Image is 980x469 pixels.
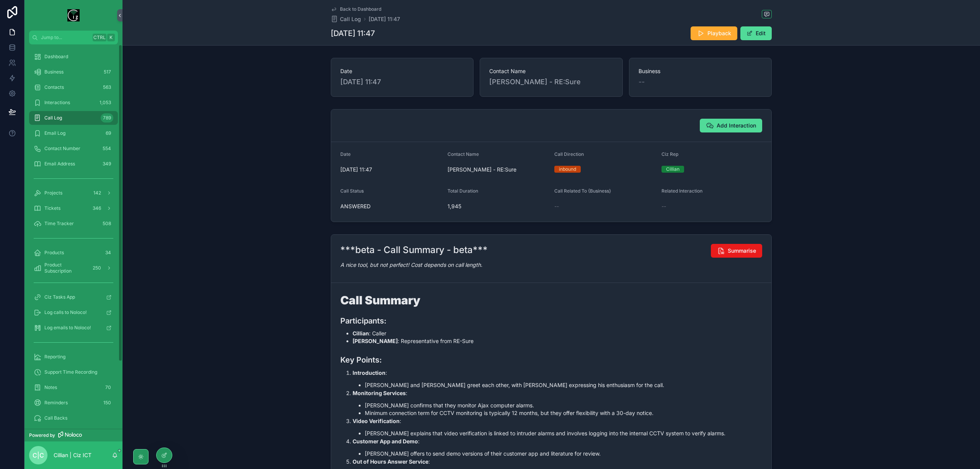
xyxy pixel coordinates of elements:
strong: [PERSON_NAME] [353,338,398,344]
div: 150 [101,398,113,407]
span: Jump to... [41,34,90,41]
p: Cillian | Ciz ICT [54,451,91,459]
span: Email Log [44,130,65,136]
span: [DATE] 11:47 [340,166,441,173]
span: -- [639,77,645,87]
button: Summarise [711,244,762,258]
h1: Call Summary [340,294,762,306]
button: Edit [740,26,772,40]
span: Tickets [44,205,60,211]
span: Call Backs [44,415,67,421]
span: Playback [707,29,731,37]
a: Reminders150 [29,396,118,410]
a: Reporting [29,350,118,364]
div: 1,053 [97,98,113,107]
span: Contacts [44,84,64,90]
strong: Customer App and Demo [353,438,418,444]
h2: ***beta - Call Summary - beta*** [340,244,488,256]
p: : [353,458,762,466]
h3: Key Points: [340,354,762,366]
span: Business [639,67,762,75]
a: Product Subscription250 [29,261,118,275]
div: 250 [90,263,103,273]
a: Call Log [331,15,361,23]
a: Products34 [29,246,118,260]
span: Projects [44,190,62,196]
span: Call Log [44,115,62,121]
div: 346 [90,204,103,213]
a: [DATE] 11:47 [369,15,400,23]
span: 1,945 [448,203,549,210]
span: Business [44,69,64,75]
img: App logo [67,9,80,21]
button: Playback [691,26,737,40]
div: 563 [101,83,113,92]
li: : Representative from RE-Sure [353,337,762,345]
a: Call Log789 [29,111,118,125]
p: : [353,369,762,377]
div: inbound [559,166,576,173]
span: ANSWERED [340,203,441,210]
span: Total Duration [448,188,478,194]
a: Notes70 [29,381,118,394]
span: Log calls to Noloco! [44,309,87,315]
span: Date [340,67,464,75]
div: 554 [100,144,113,153]
div: 142 [91,188,103,198]
p: : [353,389,762,397]
span: Call Status [340,188,364,194]
span: Contact Name [489,67,613,75]
button: Add Interaction [700,119,762,132]
span: Related Interaction [661,188,702,194]
a: Dashboard [29,50,118,64]
li: [PERSON_NAME] and [PERSON_NAME] greet each other, with [PERSON_NAME] expressing his enthusiasm fo... [365,381,762,389]
span: Support Time Recording [44,369,97,375]
a: Call Backs [29,411,118,425]
a: Powered by [24,429,122,441]
p: : [353,417,762,425]
a: Email Log69 [29,126,118,140]
span: Ctrl [93,34,106,41]
li: [PERSON_NAME] confirms that they monitor Ajax computer alarms. [365,402,762,409]
span: Powered by [29,432,55,438]
span: Ciz Rep [661,151,678,157]
a: Ciz Tasks App [29,290,118,304]
span: Interactions [44,100,70,106]
a: Log emails to Noloco! [29,321,118,335]
a: Back to Dashboard [331,6,381,12]
div: Cillian [666,166,679,173]
a: Interactions1,053 [29,96,118,109]
button: Jump to...CtrlK [29,31,118,44]
span: [DATE] 11:47 [340,77,464,87]
span: Log emails to Noloco! [44,325,91,331]
li: [PERSON_NAME] explains that video verification is linked to intruder alarms and involves logging ... [365,430,762,437]
div: scrollable content [24,44,122,429]
span: Reporting [44,354,65,360]
a: Log calls to Noloco! [29,306,118,319]
div: 789 [101,113,113,123]
li: [PERSON_NAME] offers to send demo versions of their customer app and literature for review. [365,450,762,458]
span: Call Related To {Business} [554,188,611,194]
span: [PERSON_NAME] - RE:Sure [448,166,549,173]
a: Contacts563 [29,80,118,94]
span: Contact Number [44,145,80,152]
strong: Cillian [353,330,369,337]
span: Time Tracker [44,221,74,227]
span: Ciz Tasks App [44,294,75,300]
span: Contact Name [448,151,479,157]
strong: Out of Hours Answer Service [353,458,428,465]
span: Products [44,250,64,256]
span: Date [340,151,351,157]
div: 517 [101,67,113,77]
a: Tickets346 [29,201,118,215]
em: A nice tool, but not perfect! Cost depends on call length. [340,261,482,268]
span: Call Log [340,15,361,23]
span: Add Interaction [717,122,756,129]
strong: Video Verification [353,418,400,424]
span: Reminders [44,400,68,406]
li: : Caller [353,330,762,337]
strong: Introduction [353,369,385,376]
span: -- [661,203,666,210]
span: -- [554,203,559,210]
